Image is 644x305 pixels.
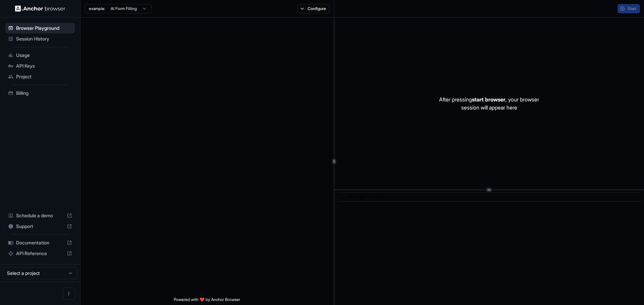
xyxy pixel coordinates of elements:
button: Configure [297,4,330,13]
div: Project [5,71,75,82]
div: Session History [5,33,75,44]
div: API Keys [5,61,75,71]
span: ​ [340,194,344,201]
div: Documentation [5,237,75,248]
span: Powered with ❤️ by Anchor Browser [174,297,240,305]
span: Documentation [16,239,64,246]
div: API Reference [5,248,75,259]
div: Schedule a demo [5,210,75,221]
span: No logs to show [349,195,385,200]
span: Support [16,223,64,230]
span: Browser Playground [16,25,72,31]
span: Session History [16,35,72,42]
span: start browser [472,96,505,103]
span: API Reference [16,250,64,257]
span: Billing [16,90,72,96]
p: After pressing , your browser session will appear here [439,95,539,111]
div: Usage [5,50,75,61]
span: example: [89,6,105,11]
div: Browser Playground [5,23,75,33]
img: Anchor Logo [15,5,65,12]
span: Project [16,73,72,80]
span: API Keys [16,63,72,69]
div: Support [5,221,75,232]
div: Billing [5,88,75,98]
span: Schedule a demo [16,212,64,219]
span: Usage [16,52,72,59]
button: Open menu [63,288,75,300]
